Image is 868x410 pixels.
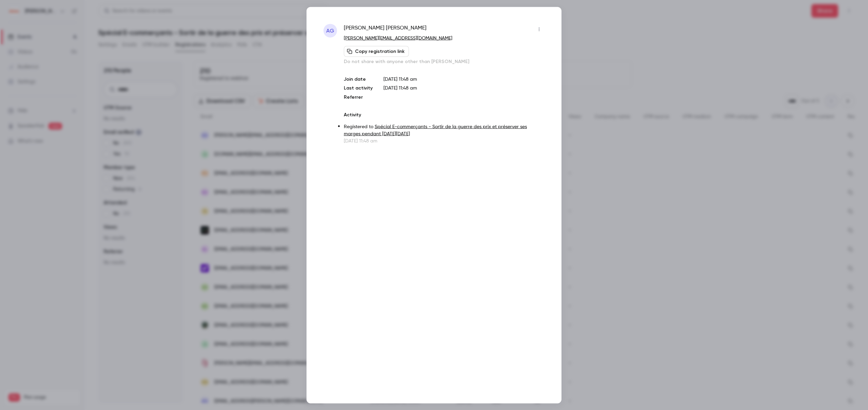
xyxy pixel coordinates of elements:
[344,58,545,65] p: Do not share with anyone other than [PERSON_NAME]
[344,94,373,100] p: Referrer
[326,26,334,35] span: AG
[344,36,452,40] a: [PERSON_NAME][EMAIL_ADDRESS][DOMAIN_NAME]
[344,84,373,92] p: Last activity
[344,24,427,35] span: [PERSON_NAME] [PERSON_NAME]
[344,123,545,137] p: Registered to
[344,76,373,82] p: Join date
[344,137,545,144] p: [DATE] 11:48 am
[344,111,545,118] p: Activity
[383,85,417,90] span: [DATE] 11:48 am
[344,124,527,136] a: Spécial E-commerçants - Sortir de la guerre des prix et préserver ses marges pendant [DATE][DATE]
[344,46,409,57] button: Copy registration link
[383,76,545,82] p: [DATE] 11:48 am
